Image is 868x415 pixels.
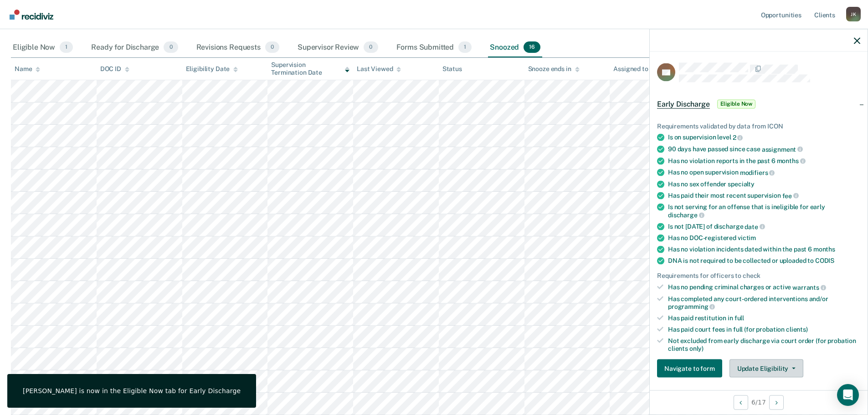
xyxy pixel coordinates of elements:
div: DNA is not required to be collected or uploaded to [668,257,860,265]
div: Revisions Requests [195,38,281,58]
span: CODIS [815,257,834,264]
span: discharge [668,211,704,218]
a: Navigate to form link [657,359,726,378]
div: Not excluded from early discharge via court order (for probation clients [668,337,860,352]
span: months [777,157,806,164]
span: assignment [762,145,803,153]
div: Is not [DATE] of discharge [668,222,860,231]
div: Has no DOC-registered [668,234,860,242]
span: clients) [786,325,808,333]
div: Name [15,65,40,73]
div: Has no violation incidents dated within the past 6 [668,246,860,253]
span: 0 [265,41,279,53]
div: Assigned to [613,65,656,73]
div: Is on supervision level [668,133,860,142]
span: fee [782,192,799,199]
div: Has no open supervision [668,169,860,177]
div: Requirements validated by data from ICON [657,122,860,130]
div: Requirements for officers to check [657,272,860,280]
img: Recidiviz [10,10,53,20]
span: 1 [60,41,73,53]
span: Eligible Now [717,99,756,108]
span: programming [668,303,715,310]
div: [PERSON_NAME] is now in the Eligible Now tab for Early Discharge [23,387,241,395]
div: Supervisor Review [296,38,380,58]
div: Eligibility Date [186,65,238,73]
span: 16 [524,41,540,53]
div: Ready for Discharge [89,38,180,58]
div: Has no pending criminal charges or active [668,283,860,292]
div: Has paid court fees in full (for probation [668,325,860,333]
span: only) [689,344,704,352]
div: DOC ID [100,65,129,73]
span: specialty [728,180,755,187]
button: Update Eligibility [729,359,803,378]
div: Has no sex offender [668,180,860,188]
div: 90 days have passed since case [668,145,860,153]
div: J K [846,7,861,21]
div: Open Intercom Messenger [837,384,859,406]
div: Eligible Now [11,38,75,58]
div: Last Viewed [357,65,401,73]
span: 0 [364,41,378,53]
span: months [813,246,835,253]
span: 0 [164,41,178,53]
button: Profile dropdown button [846,7,861,21]
div: Has paid their most recent supervision [668,191,860,200]
span: Early Discharge [657,99,710,108]
div: Snoozed [488,38,542,58]
div: Snooze ends in [528,65,580,73]
button: Navigate to form [657,359,722,378]
span: 2 [733,134,743,141]
div: Supervision Termination Date [271,61,349,77]
span: victim [738,234,756,241]
span: warrants [792,283,826,291]
div: Status [442,65,462,73]
div: Early DischargeEligible Now [650,89,868,118]
span: full [734,314,744,322]
span: date [745,223,765,230]
div: Forms Submitted [395,38,474,58]
span: 1 [458,41,472,53]
div: 6 / 17 [650,390,868,414]
button: Previous Opportunity [734,395,748,410]
span: modifiers [740,169,775,176]
div: Has paid restitution in [668,314,860,322]
div: Has completed any court-ordered interventions and/or [668,295,860,310]
button: Next Opportunity [769,395,784,410]
div: Has no violation reports in the past 6 [668,157,860,165]
div: Is not serving for an offense that is ineligible for early [668,203,860,219]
